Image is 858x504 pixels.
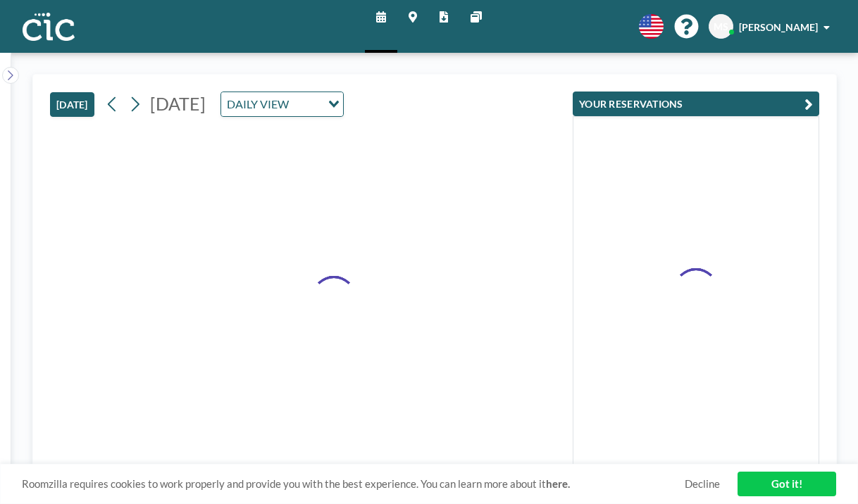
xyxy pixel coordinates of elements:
span: [PERSON_NAME] [739,21,818,33]
input: Search for option [293,95,320,113]
span: Roomzilla requires cookies to work properly and provide you with the best experience. You can lea... [22,477,685,491]
img: organization-logo [23,13,75,41]
div: Search for option [221,92,343,116]
button: YOUR RESERVATIONS [573,92,819,116]
a: Got it! [738,472,836,496]
a: here. [546,477,570,490]
a: Decline [685,477,720,491]
span: DAILY VIEW [224,95,292,113]
span: MS [714,20,728,33]
button: [DATE] [50,92,94,117]
span: [DATE] [150,93,206,114]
